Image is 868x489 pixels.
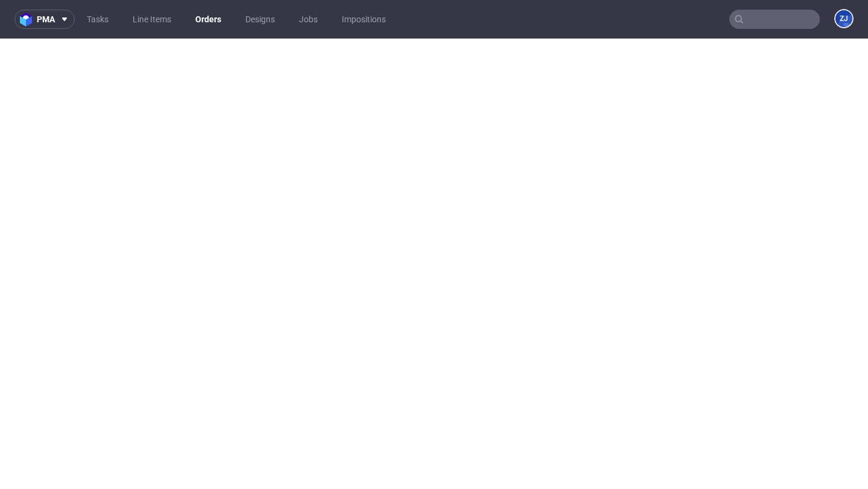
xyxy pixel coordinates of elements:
a: Designs [238,10,282,29]
span: pma [37,15,55,23]
a: Impositions [335,10,393,29]
a: Tasks [80,10,116,29]
button: pma [14,10,75,29]
a: Orders [188,10,228,29]
a: Line Items [125,10,178,29]
figcaption: ZJ [835,10,852,27]
a: Jobs [292,10,325,29]
img: logo [20,13,37,26]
